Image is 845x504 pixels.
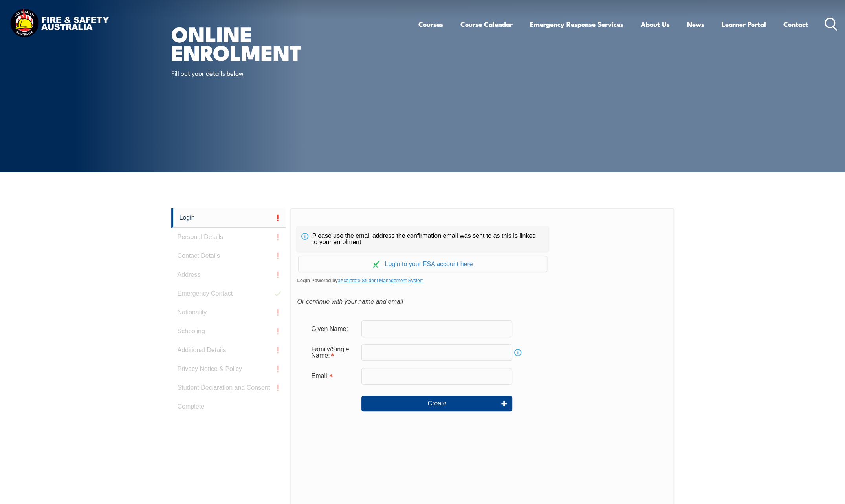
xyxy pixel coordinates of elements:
a: Emergency Response Services [530,14,623,35]
a: Courses [418,14,443,35]
div: Please use the email address the confirmation email was sent to as this is linked to your enrolment [297,226,548,252]
h1: Online Enrolment [171,24,365,61]
a: News [687,14,704,35]
a: Learner Portal [722,14,766,35]
a: About Us [641,14,670,35]
a: aXcelerate Student Management System [338,278,424,283]
span: Login Powered by [297,275,667,287]
div: Or continue with your name and email [297,296,667,308]
div: Given Name: [305,321,361,336]
div: Family/Single Name is required. [305,342,361,363]
p: Fill out your details below [171,68,315,77]
a: Info [512,347,523,358]
a: Login [171,208,286,228]
a: Course Calendar [460,14,513,35]
img: Log in withaxcelerate [373,261,380,268]
a: Contact [783,14,808,35]
button: Create [361,396,512,411]
div: Email is required. [305,369,361,383]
